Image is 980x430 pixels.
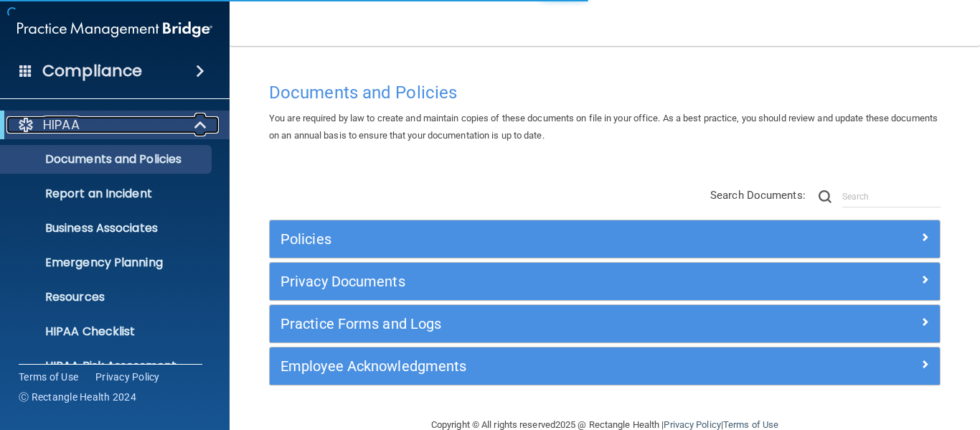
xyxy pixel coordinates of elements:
[9,221,205,235] p: Business Associates
[281,270,929,293] a: Privacy Documents
[9,359,205,373] p: HIPAA Risk Assessment
[842,186,941,207] input: Search
[17,116,208,134] a: HIPAA
[9,324,205,339] p: HIPAA Checklist
[281,231,762,247] h5: Policies
[269,113,938,141] span: You are required by law to create and maintain copies of these documents on file in your office. ...
[281,316,762,332] h5: Practice Forms and Logs
[723,419,778,430] a: Terms of Use
[281,228,929,251] a: Policies
[9,187,205,201] p: Report an Incident
[281,355,929,378] a: Employee Acknowledgments
[9,152,205,167] p: Documents and Policies
[19,390,136,404] span: Ⓒ Rectangle Health 2024
[95,370,160,384] a: Privacy Policy
[9,256,205,270] p: Emergency Planning
[42,61,142,81] h4: Compliance
[19,370,78,384] a: Terms of Use
[281,274,762,289] h5: Privacy Documents
[281,358,762,374] h5: Employee Acknowledgments
[710,189,806,202] span: Search Documents:
[281,312,929,335] a: Practice Forms and Logs
[819,190,831,203] img: ic-search.3b580494.png
[17,15,212,44] img: PMB logo
[269,83,941,102] h4: Documents and Policies
[43,116,80,134] p: HIPAA
[9,290,205,304] p: Resources
[664,419,720,430] a: Privacy Policy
